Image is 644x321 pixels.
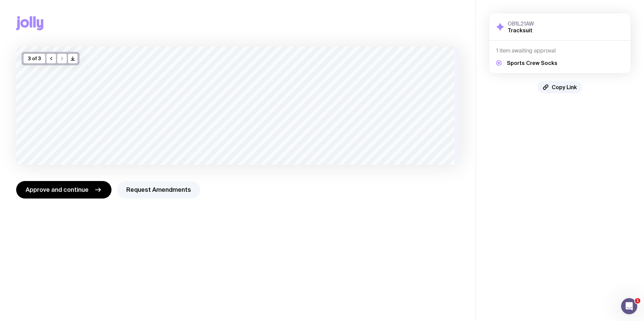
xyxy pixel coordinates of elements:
[538,81,582,93] button: Copy Link
[508,20,534,27] h3: OB1L21AW
[26,186,89,194] span: Approve and continue
[552,84,577,91] span: Copy Link
[635,298,640,304] span: 1
[508,27,534,34] h2: Tracksuit
[496,47,624,54] h4: 1 item awaiting approval
[507,60,557,66] h5: Sports Crew Socks
[24,54,45,63] div: 3 of 3
[68,54,77,63] button: />/>
[16,181,111,199] button: Approve and continue
[71,57,75,61] g: /> />
[621,298,637,314] iframe: Intercom live chat
[117,181,200,199] button: Request Amendments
